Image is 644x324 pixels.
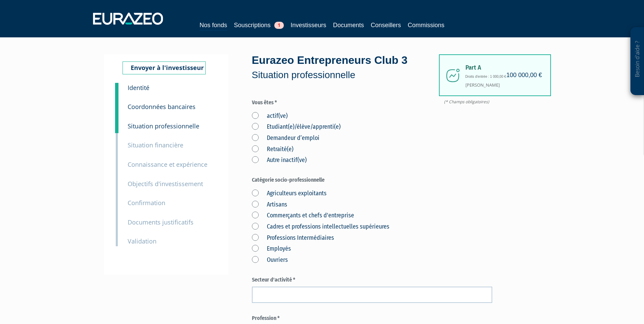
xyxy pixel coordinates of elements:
label: Artisans [252,200,287,209]
div: [PERSON_NAME] [439,54,551,96]
label: Demandeur d’emploi [252,134,319,143]
label: Cadres et professions intellectuelles supérieures [252,222,389,231]
small: Objectifs d'investissement [128,180,203,188]
a: 3 [115,112,118,133]
p: Besoin d'aide ? [633,31,641,92]
a: Souscriptions1 [234,20,284,30]
label: Agriculteurs exploitants [252,189,327,198]
a: Commissions [408,20,444,30]
small: Identité [128,84,149,92]
label: Etudiant(e)/élève/apprenti(e) [252,123,341,131]
img: 1732889491-logotype_eurazeo_blanc_rvb.png [93,13,163,25]
a: 2 [115,93,118,114]
small: Validation [128,237,157,245]
small: Documents justificatifs [128,218,194,226]
h6: Droits d'entrée : 1 000,00 € [465,75,540,78]
small: Confirmation [128,199,165,207]
h4: 100 000,00 € [506,72,542,79]
a: 1 [115,83,118,96]
a: Documents [333,20,364,30]
label: Autre inactif(ve) [252,156,307,165]
a: Nos fonds [200,20,227,31]
small: Situation professionnelle [128,122,199,130]
small: Situation financière [128,141,183,149]
small: Coordonnées bancaires [128,103,196,111]
label: actif(ve) [252,112,288,121]
label: Vous êtes * [252,99,492,107]
label: Ouvriers [252,256,288,265]
span: Part A [465,64,540,71]
label: Catégorie socio-professionnelle [252,176,492,184]
div: Eurazeo Entrepreneurs Club 3 [252,53,439,82]
small: Connaissance et expérience [128,160,207,168]
label: Commerçants et chefs d'entreprise [252,211,354,220]
label: Retraité(e) [252,145,293,154]
p: Situation professionnelle [252,68,439,82]
a: Investisseurs [291,20,326,30]
label: Professions Intermédiaires [252,234,334,242]
label: Secteur d'activité * [252,276,492,284]
a: Conseillers [371,20,401,30]
span: 1 [274,22,284,29]
label: Profession * [252,314,492,322]
a: Envoyer à l'investisseur [123,61,206,74]
label: Employés [252,245,291,253]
